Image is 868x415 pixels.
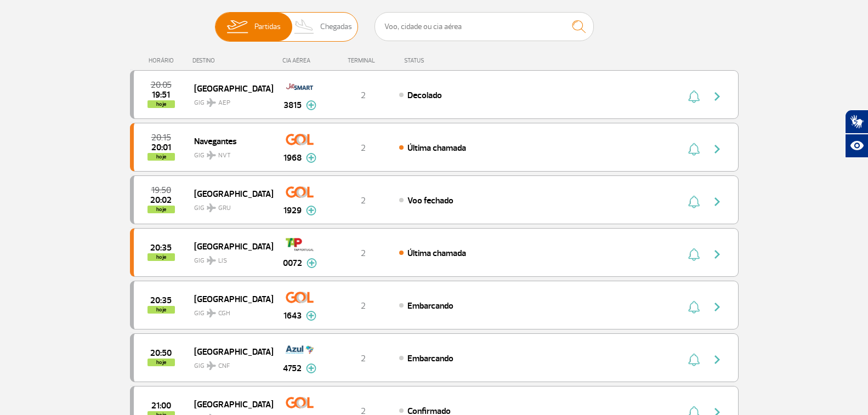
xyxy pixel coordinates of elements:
[361,248,366,259] span: 2
[194,355,264,371] span: GIG
[407,143,466,154] span: Última chamada
[361,353,366,364] span: 2
[194,145,264,161] span: GIG
[711,248,724,261] img: seta-direita-painel-voo.svg
[147,359,175,366] span: hoje
[320,13,352,41] span: Chegadas
[194,344,264,359] span: [GEOGRAPHIC_DATA]
[150,349,172,357] span: 2025-09-28 20:50:00
[207,151,216,160] img: destiny_airplane.svg
[147,253,175,261] span: hoje
[147,153,175,161] span: hoje
[150,297,172,304] span: 2025-09-28 20:35:00
[407,195,453,206] span: Voo fechado
[361,143,366,154] span: 2
[283,309,302,322] span: 1643
[327,57,399,64] div: TERMINAL
[375,12,594,41] input: Voo, cidade ou cia aérea
[711,353,724,366] img: seta-direita-painel-voo.svg
[711,90,724,103] img: seta-direita-painel-voo.svg
[283,257,302,270] span: 0072
[147,306,175,314] span: hoje
[407,353,453,364] span: Embarcando
[220,13,254,41] img: slider-embarque
[218,203,231,213] span: GRU
[711,300,724,314] img: seta-direita-painel-voo.svg
[192,57,273,64] div: DESTINO
[688,300,700,314] img: sino-painel-voo.svg
[407,90,442,101] span: Decolado
[361,90,366,101] span: 2
[283,362,302,375] span: 4752
[151,134,171,141] span: 2025-09-28 20:15:00
[151,144,171,151] span: 2025-09-28 20:01:38
[194,292,264,306] span: [GEOGRAPHIC_DATA]
[407,300,453,311] span: Embarcando
[194,92,264,108] span: GIG
[194,239,264,253] span: [GEOGRAPHIC_DATA]
[306,363,316,373] img: mais-info-painel-voo.svg
[845,134,868,158] button: Abrir recursos assistivos.
[194,197,264,213] span: GIG
[845,110,868,158] div: Plugin de acessibilidade da Hand Talk.
[399,57,488,64] div: STATUS
[150,244,172,252] span: 2025-09-28 20:35:00
[306,311,316,321] img: mais-info-painel-voo.svg
[688,353,700,366] img: sino-painel-voo.svg
[150,196,172,204] span: 2025-09-28 20:02:15
[194,250,264,266] span: GIG
[254,13,281,41] span: Partidas
[218,256,227,266] span: LIS
[194,397,264,411] span: [GEOGRAPHIC_DATA]
[407,248,466,259] span: Última chamada
[218,98,230,108] span: AEP
[147,100,175,108] span: hoje
[711,195,724,208] img: seta-direita-painel-voo.svg
[845,110,868,134] button: Abrir tradutor de língua de sinais.
[151,402,171,410] span: 2025-09-28 21:00:00
[207,256,216,265] img: destiny_airplane.svg
[207,98,216,107] img: destiny_airplane.svg
[151,186,171,194] span: 2025-09-28 19:50:00
[147,206,175,213] span: hoje
[207,203,216,212] img: destiny_airplane.svg
[688,90,700,103] img: sino-painel-voo.svg
[194,134,264,148] span: Navegantes
[711,143,724,156] img: seta-direita-painel-voo.svg
[133,57,193,64] div: HORÁRIO
[194,81,264,95] span: [GEOGRAPHIC_DATA]
[688,248,700,261] img: sino-painel-voo.svg
[288,13,321,41] img: slider-desembarque
[207,361,216,370] img: destiny_airplane.svg
[194,186,264,201] span: [GEOGRAPHIC_DATA]
[152,91,170,99] span: 2025-09-28 19:51:29
[218,151,231,161] span: NVT
[306,153,316,163] img: mais-info-painel-voo.svg
[273,57,327,64] div: CIA AÉREA
[688,143,700,156] img: sino-painel-voo.svg
[218,309,230,319] span: CGH
[361,300,366,311] span: 2
[207,309,216,317] img: destiny_airplane.svg
[307,258,317,268] img: mais-info-painel-voo.svg
[218,361,230,371] span: CNF
[306,100,316,110] img: mais-info-painel-voo.svg
[283,99,302,112] span: 3815
[283,151,302,164] span: 1968
[306,206,316,215] img: mais-info-painel-voo.svg
[361,195,366,206] span: 2
[283,204,302,217] span: 1929
[151,81,172,89] span: 2025-09-28 20:05:00
[194,303,264,319] span: GIG
[688,195,700,208] img: sino-painel-voo.svg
